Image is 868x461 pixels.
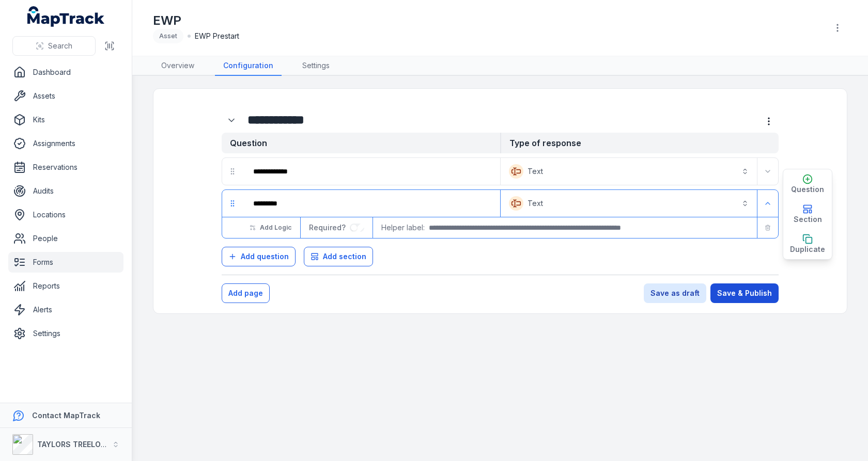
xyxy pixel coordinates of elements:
button: Search [12,36,96,56]
a: Assets [8,86,123,106]
strong: Question [222,133,500,153]
svg: drag [228,167,237,176]
a: MapTrack [27,6,105,27]
button: more-detail [759,112,779,131]
button: Add Logic [243,219,298,236]
a: Locations [8,204,123,225]
a: Forms [8,252,123,273]
a: Audits [8,181,123,201]
button: Expand [760,163,776,180]
a: Settings [8,323,123,344]
div: drag [222,193,243,214]
button: Duplicate [783,229,832,259]
strong: Contact MapTrack [32,411,100,420]
span: Required? [309,223,350,232]
svg: drag [228,199,237,208]
div: :rq2:-form-item-label [245,192,498,215]
span: Search [48,41,72,51]
button: Save & Publish [710,283,779,303]
span: Question [791,184,824,195]
span: Helper label: [381,222,425,233]
div: drag [222,161,243,182]
span: Add section [323,251,366,262]
button: Text [503,192,755,215]
button: Section [783,199,832,229]
a: Settings [294,56,338,76]
a: Reports [8,276,123,296]
button: Add page [222,283,270,303]
button: Add question [222,247,296,266]
h1: EWP [153,12,239,29]
button: Add section [304,247,373,266]
a: Dashboard [8,62,123,83]
a: Configuration [215,56,282,76]
a: Alerts [8,299,123,320]
div: Asset [153,29,183,43]
strong: TAYLORS TREELOPPING [37,440,123,449]
input: :rq7:-form-item-label [350,224,364,232]
button: Expand [760,195,776,212]
button: Save as draft [644,283,706,303]
a: People [8,228,123,249]
a: Overview [153,56,203,76]
span: Section [794,214,822,225]
strong: Type of response [500,133,779,153]
span: EWP Prestart [195,31,239,41]
span: Add question [241,251,289,262]
div: :rpk:-form-item-label [222,110,243,130]
a: Reservations [8,157,123,178]
a: Assignments [8,133,123,154]
span: Add Logic [260,224,291,232]
button: Expand [222,110,241,130]
a: Kits [8,109,123,130]
button: Question [783,169,832,199]
div: :rps:-form-item-label [245,160,498,183]
button: Text [503,160,755,183]
span: Duplicate [790,244,825,255]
